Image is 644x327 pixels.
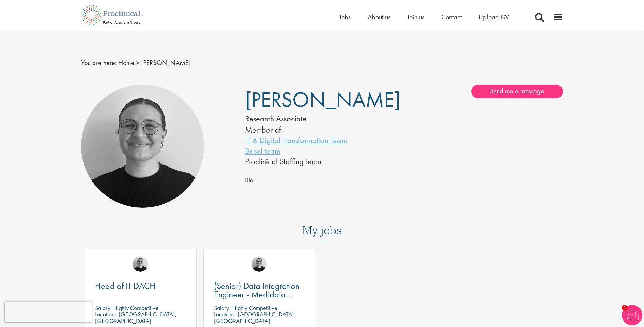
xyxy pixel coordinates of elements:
p: [GEOGRAPHIC_DATA], [GEOGRAPHIC_DATA] [95,310,177,325]
a: About us [368,13,390,21]
span: [PERSON_NAME] [245,86,400,113]
label: Member of: [245,124,283,135]
span: 1 [622,305,628,311]
span: You are here: [81,58,117,67]
p: Highly Competitive [113,304,159,312]
a: IT & Digital Transformation Team [245,135,347,145]
span: Bio [245,176,253,184]
img: Emma Pretorious [252,256,267,272]
span: > [136,58,140,67]
span: Salary [95,304,110,312]
span: (Senior) Data Integration Engineer - Medidata Rave Specialized [214,280,299,309]
img: Emma Pretorious [81,85,204,208]
span: Location: [95,310,116,318]
a: (Senior) Data Integration Engineer - Medidata Rave Specialized [214,282,305,299]
a: Upload CV [479,13,509,21]
a: Jobs [339,13,351,21]
span: [PERSON_NAME] [141,58,191,67]
h3: My jobs [81,225,563,236]
a: Send me a message [471,85,563,98]
iframe: reCAPTCHA [5,302,92,322]
img: Emma Pretorious [133,256,148,272]
p: Highly Competitive [232,304,277,312]
a: Join us [407,13,424,21]
p: [GEOGRAPHIC_DATA], [GEOGRAPHIC_DATA] [214,310,295,325]
a: Head of IT DACH [95,282,186,290]
a: Contact [441,13,462,21]
a: breadcrumb link [118,58,134,67]
div: Research Associate [245,113,384,124]
img: Chatbot [622,305,642,325]
span: Head of IT DACH [95,280,155,292]
li: Proclinical Staffing team [245,156,384,167]
span: Salary [214,304,229,312]
a: Basel team [245,145,280,156]
span: Location: [214,310,235,318]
